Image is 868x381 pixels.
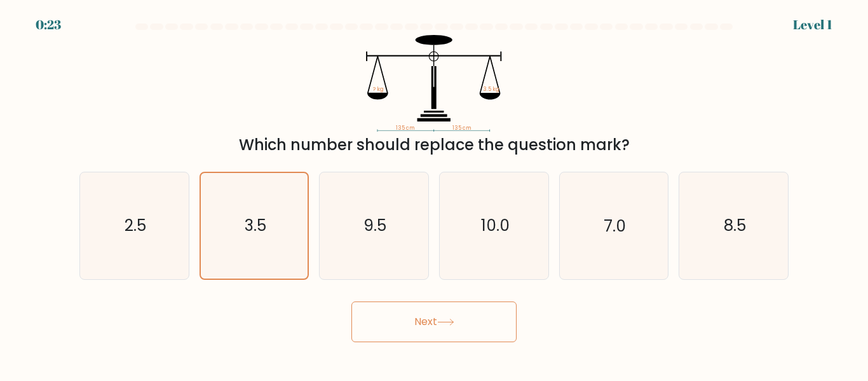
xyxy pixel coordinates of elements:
tspan: 3.5 kg [483,85,499,93]
text: 3.5 [245,214,266,237]
text: 9.5 [363,215,386,237]
button: Next [351,301,517,342]
text: 7.0 [604,215,626,237]
tspan: 135 cm [396,124,415,132]
div: 0:23 [36,15,61,34]
div: Level 1 [793,15,832,34]
tspan: ? kg [373,85,384,93]
text: 10.0 [480,215,509,237]
text: 2.5 [125,215,146,237]
text: 8.5 [724,215,746,237]
div: Which number should replace the question mark? [87,134,781,156]
tspan: 135 cm [452,124,471,132]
